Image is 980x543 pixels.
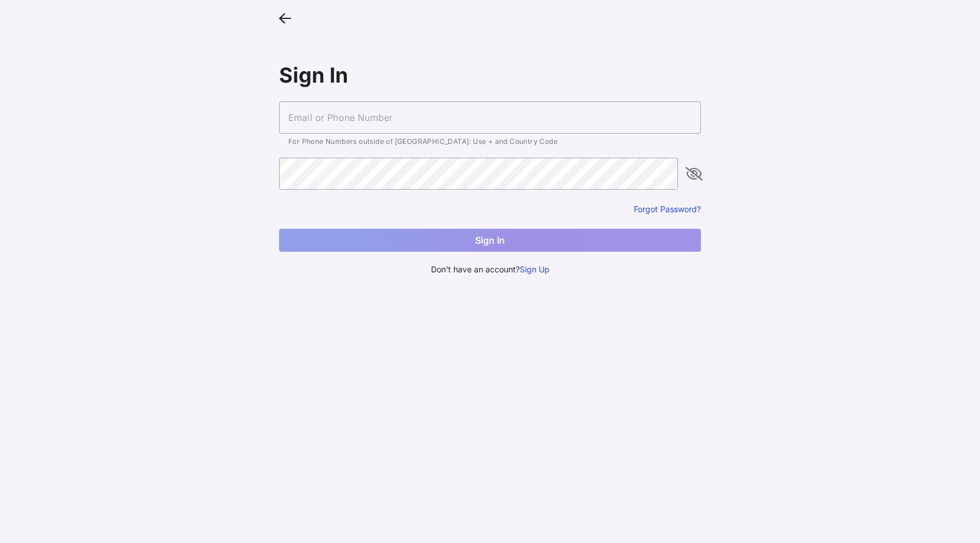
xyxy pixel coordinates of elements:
button: Sign In [279,229,701,252]
i: appended action [687,167,701,181]
div: Don't have an account? [279,263,701,276]
button: Forgot Password? [634,204,701,214]
input: Email or Phone Number [279,101,701,134]
button: Sign Up [520,263,550,276]
div: Sign In [279,62,701,88]
div: For Phone Numbers outside of [GEOGRAPHIC_DATA]: Use + and Country Code [288,138,692,145]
